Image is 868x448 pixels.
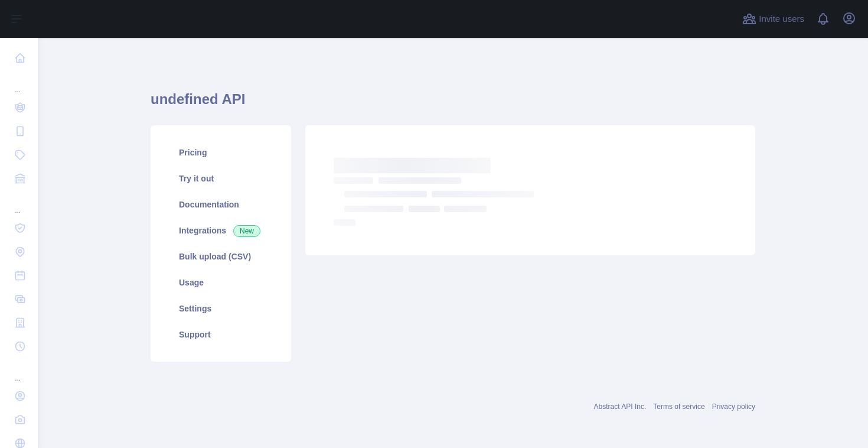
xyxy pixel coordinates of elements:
[9,359,28,383] div: ...
[759,12,804,26] span: Invite users
[165,322,277,348] a: Support
[594,402,647,411] a: Abstract API Inc.
[233,225,260,237] span: New
[165,270,277,296] a: Usage
[653,402,704,411] a: Terms of service
[165,139,277,165] a: Pricing
[165,217,277,244] a: Integrations New
[712,402,755,411] a: Privacy policy
[9,191,28,215] div: ...
[165,296,277,322] a: Settings
[165,165,277,191] a: Try it out
[9,71,28,95] div: ...
[151,90,755,118] h1: undefined API
[740,9,807,28] button: Invite users
[165,191,277,217] a: Documentation
[165,244,277,270] a: Bulk upload (CSV)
